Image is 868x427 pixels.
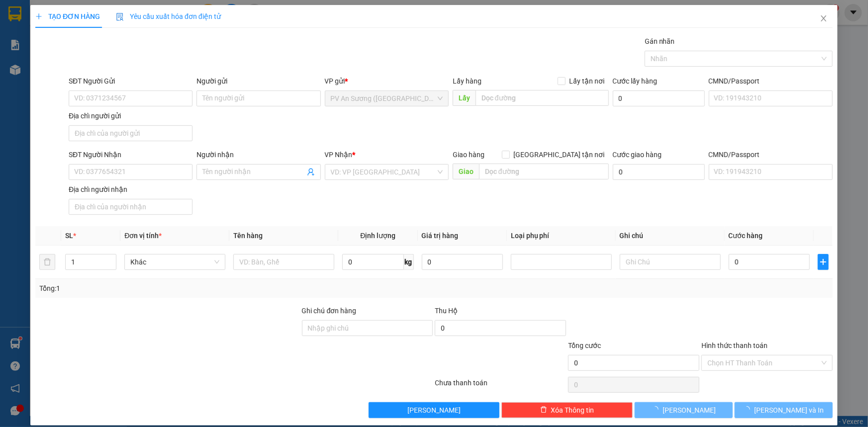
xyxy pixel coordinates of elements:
[130,255,219,269] span: Khác
[116,13,124,21] img: icon
[325,151,353,159] span: VP Nhận
[39,254,55,270] button: delete
[360,232,395,240] span: Định lượng
[818,254,829,270] button: plus
[701,342,768,349] label: Hình thức thanh toán
[613,77,658,85] label: Cước lấy hàng
[35,13,42,20] span: plus
[652,406,663,413] span: loading
[39,283,335,294] div: Tổng: 1
[69,149,193,160] div: SĐT Người Nhận
[613,151,662,159] label: Cước giao hàng
[613,90,705,106] input: Cước lấy hàng
[709,149,833,160] div: CMND/Passport
[729,232,763,240] span: Cước hàng
[818,258,828,266] span: plus
[124,232,162,240] span: Đơn vị tính
[479,164,609,179] input: Dọc đường
[69,184,193,195] div: Địa chỉ người nhận
[233,232,263,240] span: Tên hàng
[307,168,315,176] span: user-add
[302,307,357,315] label: Ghi chú đơn hàng
[422,232,459,240] span: Giá trị hàng
[810,5,838,33] button: Close
[196,149,320,160] div: Người nhận
[820,14,828,22] span: close
[566,76,609,86] span: Lấy tận nơi
[540,406,547,414] span: delete
[453,90,476,106] span: Lấy
[663,405,716,416] span: [PERSON_NAME]
[476,90,609,106] input: Dọc đường
[744,406,755,413] span: loading
[69,76,193,86] div: SĐT Người Gửi
[510,149,609,160] span: [GEOGRAPHIC_DATA] tận nơi
[325,76,449,86] div: VP gửi
[407,405,461,416] span: [PERSON_NAME]
[331,91,443,106] span: PV An Sương (Hàng Hóa)
[453,164,479,179] span: Giao
[613,164,705,180] input: Cước giao hàng
[65,232,73,240] span: SL
[233,254,334,270] input: VD: Bàn, Ghế
[709,76,833,86] div: CMND/Passport
[620,254,721,270] input: Ghi Chú
[69,199,193,215] input: Địa chỉ của người nhận
[302,320,433,336] input: Ghi chú đơn hàng
[507,226,616,246] th: Loại phụ phí
[422,254,503,270] input: 0
[616,226,725,246] th: Ghi chú
[69,110,193,121] div: Địa chỉ người gửi
[551,405,594,416] span: Xóa Thông tin
[35,12,100,20] span: TẠO ĐƠN HÀNG
[755,405,824,416] span: [PERSON_NAME] và In
[116,12,221,20] span: Yêu cầu xuất hóa đơn điện tử
[501,402,633,418] button: deleteXóa Thông tin
[568,342,601,349] span: Tổng cước
[369,402,500,418] button: [PERSON_NAME]
[735,402,833,418] button: [PERSON_NAME] và In
[453,151,484,159] span: Giao hàng
[69,125,193,141] input: Địa chỉ của người gửi
[404,254,414,270] span: kg
[635,402,733,418] button: [PERSON_NAME]
[434,377,568,395] div: Chưa thanh toán
[453,77,482,85] span: Lấy hàng
[196,76,320,86] div: Người gửi
[435,307,458,315] span: Thu Hộ
[645,37,675,45] label: Gán nhãn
